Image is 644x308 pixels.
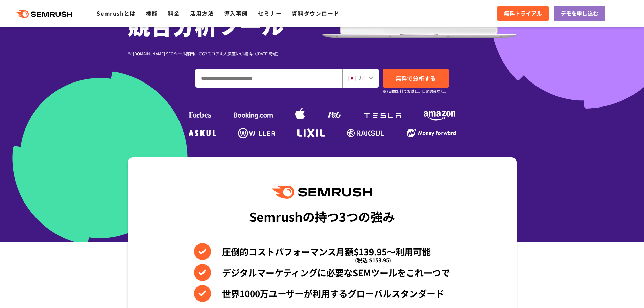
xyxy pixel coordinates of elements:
[258,9,282,17] a: セミナー
[249,204,395,229] div: Semrushの持つ3つの強み
[194,285,450,302] li: 世界1000万ユーザーが利用するグローバルスタンダード
[194,243,450,260] li: 圧倒的コストパフォーマンス月額$139.95〜利用可能
[168,9,180,17] a: 料金
[128,50,322,57] div: ※ [DOMAIN_NAME] SEOツール部門にてG2スコア＆人気度No.1獲得（[DATE]時点）
[272,186,372,199] img: Semrush
[355,252,391,268] span: (税込 $153.95)
[554,6,605,21] a: デモを申し込む
[504,9,542,18] span: 無料トライアル
[497,6,549,21] a: 無料トライアル
[190,9,214,17] a: 活用方法
[196,69,342,87] input: ドメイン、キーワードまたはURLを入力してください
[560,9,598,18] span: デモを申し込む
[396,74,436,82] span: 無料で分析する
[292,9,339,17] a: 資料ダウンロード
[383,69,449,88] a: 無料で分析する
[194,264,450,281] li: デジタルマーケティングに必要なSEMツールをこれ一つで
[383,88,448,94] small: ※7日間無料でお試し。自動課金なし。
[97,9,136,17] a: Semrushとは
[358,73,365,81] span: JP
[146,9,158,17] a: 機能
[224,9,248,17] a: 導入事例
